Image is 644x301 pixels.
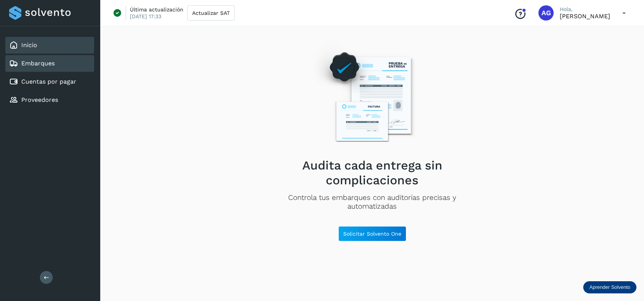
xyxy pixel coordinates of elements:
[583,281,636,293] div: Aprender Solvento
[192,10,230,16] span: Actualizar SAT
[5,37,94,54] div: Inicio
[560,6,610,13] p: Hola,
[306,41,438,152] img: Empty state image
[560,13,610,20] p: Abigail Gonzalez Leon
[21,60,55,67] a: Embarques
[21,96,58,103] a: Proveedores
[130,13,161,20] p: [DATE] 17:33
[264,193,480,211] p: Controla tus embarques con auditorías precisas y automatizadas
[21,78,76,85] a: Cuentas por pagar
[130,6,183,13] p: Última actualización
[343,231,401,236] span: Solicitar Solvento One
[338,226,406,241] button: Solicitar Solvento One
[187,5,235,21] button: Actualizar SAT
[5,55,94,72] div: Embarques
[589,284,630,290] p: Aprender Solvento
[264,158,480,187] h2: Audita cada entrega sin complicaciones
[21,41,37,49] a: Inicio
[5,92,94,108] div: Proveedores
[5,73,94,90] div: Cuentas por pagar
